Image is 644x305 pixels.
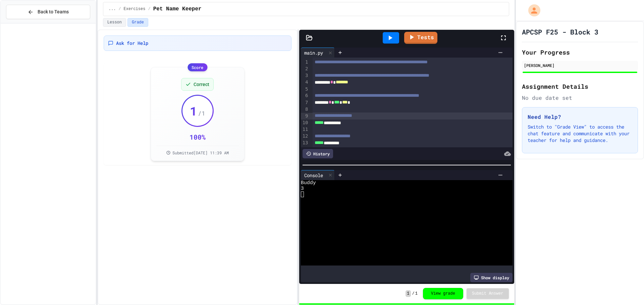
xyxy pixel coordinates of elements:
[103,18,126,27] button: Lesson
[301,113,309,120] div: 9
[472,291,503,296] span: Submit Answer
[301,120,309,126] div: 10
[190,104,197,118] span: 1
[528,124,632,144] p: Switch to "Grade View" to access the chat feature and communicate with your teacher for help and ...
[38,8,69,15] span: Back to Teams
[172,150,229,155] span: Submitted [DATE] 11:39 AM
[616,278,637,298] iframe: chat widget
[522,27,598,36] h1: APCSP F25 - Block 3
[301,106,309,113] div: 8
[301,79,309,86] div: 4
[301,99,309,106] div: 7
[470,273,513,282] div: Show display
[301,172,326,179] div: Console
[522,94,638,102] div: No due date set
[301,180,316,186] span: Buddy
[127,18,148,27] button: Grade
[423,288,463,299] button: View grade
[301,48,335,58] div: main.py
[301,133,309,140] div: 12
[404,32,437,44] a: Tests
[412,291,415,296] span: /
[303,149,333,158] div: History
[521,3,542,18] div: My Account
[301,147,309,153] div: 14
[124,6,146,12] span: Exercises
[522,82,638,91] h2: Assignment Details
[301,66,309,72] div: 2
[301,92,309,99] div: 6
[301,140,309,146] div: 13
[148,6,150,12] span: /
[415,291,418,296] span: 1
[194,81,209,88] span: Correct
[6,5,90,19] button: Back to Teams
[588,249,637,278] iframe: chat widget
[301,126,309,133] div: 11
[153,5,202,13] span: Pet Name Keeper
[109,6,116,12] span: ...
[522,48,638,57] h2: Your Progress
[301,86,309,93] div: 5
[187,63,207,71] div: Score
[118,6,121,12] span: /
[524,62,636,68] div: [PERSON_NAME]
[528,113,632,121] h3: Need Help?
[467,288,509,299] button: Submit Answer
[301,59,309,66] div: 1
[301,72,309,79] div: 3
[301,186,304,192] span: 3
[116,40,148,47] span: Ask for Help
[406,290,411,297] span: 1
[301,170,335,180] div: Console
[190,132,206,142] div: 100 %
[301,49,326,56] div: main.py
[198,108,205,118] span: / 1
